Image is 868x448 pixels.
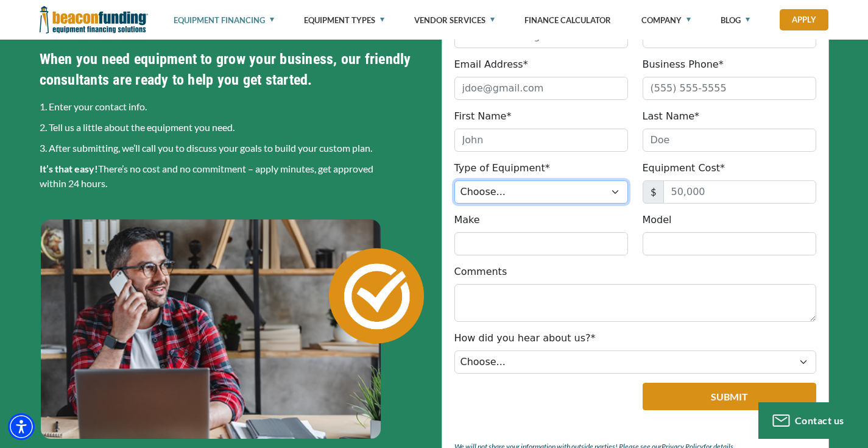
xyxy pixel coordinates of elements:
[40,49,427,90] h4: When you need equipment to grow your business, our friendly consultants are ready to help you get...
[643,180,664,204] span: $
[454,331,596,346] label: How did you hear about us?*
[40,99,427,114] p: 1. Enter your contact info.
[643,77,816,100] input: (555) 555-5555
[643,213,672,227] label: Model
[454,265,507,279] label: Comments
[454,109,512,124] label: First Name*
[454,213,480,227] label: Make
[40,120,427,135] p: 2. Tell us a little about the equipment you need.
[758,402,856,439] button: Contact us
[643,57,724,72] label: Business Phone*
[40,218,427,439] img: Man on phone
[643,383,816,410] button: Submit
[8,413,35,440] div: Accessibility Menu
[795,414,844,426] span: Contact us
[40,162,427,191] p: There’s no cost and no commitment – apply minutes, get approved within 24 hours.
[663,180,816,204] input: 50,000
[454,129,628,152] input: John
[643,161,725,176] label: Equipment Cost*
[454,57,528,72] label: Email Address*
[40,163,98,174] strong: It’s that easy!
[780,9,828,30] a: Apply
[643,129,816,152] input: Doe
[643,109,700,124] label: Last Name*
[454,383,602,421] iframe: reCAPTCHA
[40,141,427,155] p: 3. After submitting, we’ll call you to discuss your goals to build your custom plan.
[454,77,628,100] input: jdoe@gmail.com
[454,161,550,176] label: Type of Equipment*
